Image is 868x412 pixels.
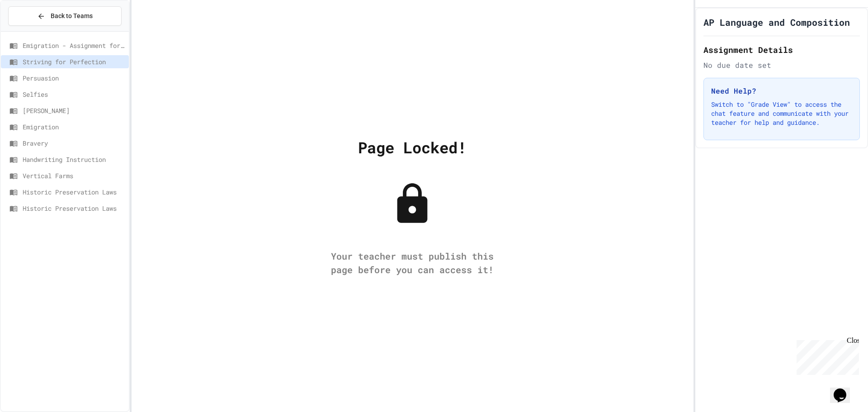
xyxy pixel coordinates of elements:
div: Chat with us now!Close [4,4,62,57]
span: Historic Preservation Laws [23,187,125,197]
h1: AP Language and Composition [703,16,850,28]
span: Striving for Perfection [23,57,125,66]
span: Persuasion [23,73,125,83]
span: Handwriting Instruction [23,155,125,164]
span: Historic Preservation Laws [23,204,125,213]
span: Back to Teams [51,11,93,21]
iframe: chat widget [830,376,859,403]
iframe: chat widget [793,336,859,375]
span: Emigration - Assignment for 4/25 [23,41,125,50]
span: Emigration [23,122,125,132]
span: [PERSON_NAME] [23,106,125,115]
div: Page Locked! [358,136,467,159]
h3: Need Help? [711,85,852,96]
span: Vertical Farms [23,171,125,180]
button: Back to Teams [8,6,122,26]
h2: Assignment Details [703,43,860,56]
div: Your teacher must publish this page before you can access it! [322,249,503,276]
span: Bravery [23,138,125,148]
div: No due date set [703,60,860,71]
p: Switch to "Grade View" to access the chat feature and communicate with your teacher for help and ... [711,100,852,127]
span: Selfies [23,90,125,99]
